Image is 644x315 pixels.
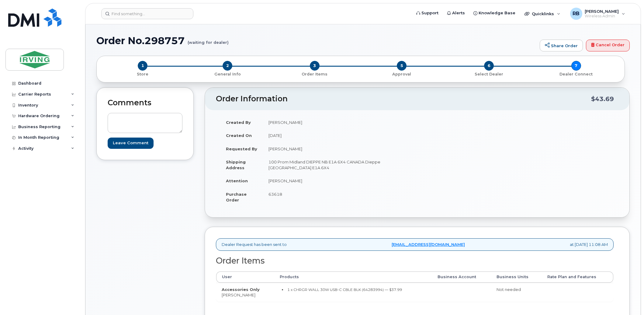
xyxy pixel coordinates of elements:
[104,72,182,77] p: Store
[273,72,356,77] p: Order Items
[226,159,246,170] strong: Shipping Address
[397,61,407,71] span: 5
[491,271,542,282] th: Business Units
[263,155,413,174] td: 100 Prom Midland DIEPPE NB E1A 6X4 CANADA Dieppe [GEOGRAPHIC_DATA] E1A 6X4
[184,71,271,77] a: 2 General Info
[448,72,530,77] p: Select Dealer
[268,192,282,197] span: 63618
[216,256,614,265] h2: Order Items
[586,40,630,52] a: Cancel Order
[445,71,533,77] a: 6 Select Dealer
[263,174,413,187] td: [PERSON_NAME]
[186,72,269,77] p: General Info
[138,61,147,71] span: 1
[274,271,432,282] th: Products
[361,72,443,77] p: Approval
[216,95,591,103] h2: Order Information
[226,178,248,183] strong: Attention
[591,93,614,105] div: $43.69
[263,129,413,142] td: [DATE]
[188,35,229,45] small: (waiting for dealer)
[287,287,402,292] small: 1 x CHRGR WALL 30W USB-C CBLE BLK (64283994) — $37.99
[226,120,251,125] strong: Created By
[310,61,320,71] span: 3
[216,238,614,251] div: Dealer Request has been sent to at [DATE] 11:08 AM
[216,283,274,302] td: [PERSON_NAME]
[540,40,583,52] a: Share Order
[226,146,257,151] strong: Requested By
[392,242,465,247] a: [EMAIL_ADDRESS][DOMAIN_NAME]
[222,287,260,292] strong: Accessories Only
[226,192,247,202] strong: Purchase Order
[223,61,232,71] span: 2
[108,138,154,149] input: Leave Comment
[102,71,184,77] a: 1 Store
[358,71,445,77] a: 5 Approval
[484,61,494,71] span: 6
[226,133,252,138] strong: Created On
[263,142,413,156] td: [PERSON_NAME]
[497,287,521,292] span: Not needed
[216,271,274,282] th: User
[271,71,358,77] a: 3 Order Items
[96,35,537,46] h1: Order No.298757
[108,99,182,107] h2: Comments
[432,271,491,282] th: Business Account
[263,116,413,129] td: [PERSON_NAME]
[542,271,613,282] th: Rate Plan and Features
